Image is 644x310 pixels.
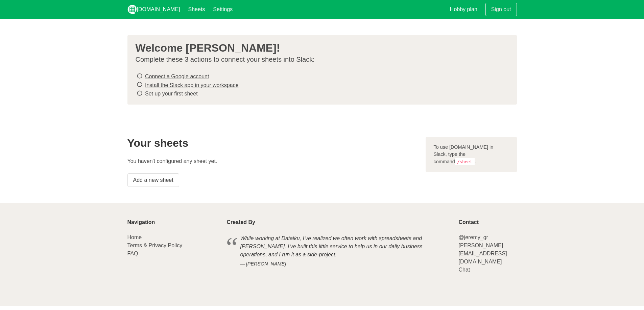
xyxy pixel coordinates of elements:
[127,157,418,165] p: You haven't configured any sheet yet.
[240,260,437,268] cite: [PERSON_NAME]
[127,137,418,149] h2: Your sheets
[227,233,451,269] blockquote: While working at Dataiku, I've realized we often work with spreadsheets and [PERSON_NAME]. I've b...
[426,137,517,172] div: To use [DOMAIN_NAME] in Slack, type the command .
[227,219,451,225] p: Created By
[127,5,137,14] img: logo_v2_white.png
[127,234,142,240] a: Home
[127,219,219,225] p: Navigation
[458,219,517,225] p: Contact
[127,251,138,256] a: FAQ
[145,74,209,79] a: Connect a Google account
[458,234,488,240] a: @jeremy_gr
[458,243,507,264] a: [PERSON_NAME][EMAIL_ADDRESS][DOMAIN_NAME]
[127,173,179,187] a: Add a new sheet
[455,158,475,165] code: /sheet
[458,267,470,273] a: Chat
[145,91,198,96] a: Set up your first sheet
[136,42,503,54] h3: Welcome [PERSON_NAME]!
[485,3,517,16] a: Sign out
[145,82,239,88] a: Install the Slack app in your workspace
[127,243,183,248] a: Terms & Privacy Policy
[136,55,503,64] p: Complete these 3 actions to connect your sheets into Slack:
